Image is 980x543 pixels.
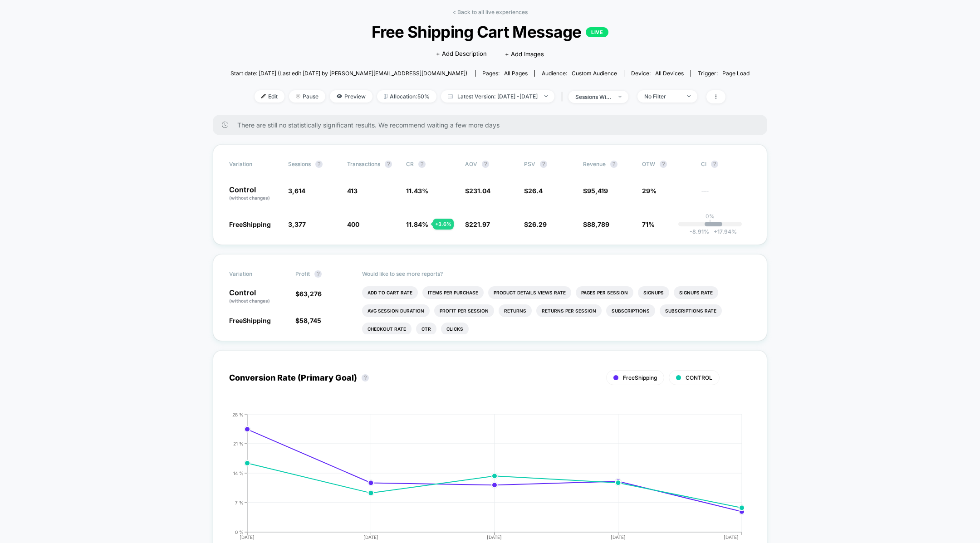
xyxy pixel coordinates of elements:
img: end [618,96,622,98]
li: Items Per Purchase [422,286,484,299]
span: Custom Audience [572,70,617,77]
span: + Add Images [505,50,544,58]
span: PSV [524,161,535,167]
div: sessions with impression [575,93,612,100]
span: There are still no statistically significant results. We recommend waiting a few more days [237,121,749,129]
span: 400 [347,220,359,228]
img: edit [261,94,266,98]
span: Variation [229,270,279,278]
li: Subscriptions Rate [660,304,722,317]
li: Profit Per Session [434,304,494,317]
span: OTW [642,161,692,168]
p: Would like to see more reports? [362,270,751,277]
span: Profit [295,270,310,277]
span: --- [701,188,751,201]
tspan: [DATE] [611,534,626,540]
li: Ctr [416,323,436,335]
button: ? [711,161,718,168]
p: 0% [706,213,715,220]
li: Avg Session Duration [362,304,430,317]
span: CONTROL [686,374,712,381]
li: Signups [638,286,669,299]
span: Preview [330,90,372,103]
img: end [544,95,548,97]
span: FreeShipping [229,220,271,228]
button: ? [314,270,322,278]
span: Transactions [347,161,380,167]
span: FreeShipping [229,317,271,324]
button: ? [418,161,426,168]
span: 3,614 [288,187,305,195]
span: 29% [642,187,657,195]
tspan: [DATE] [240,534,255,540]
span: Revenue [583,161,606,167]
span: Allocation: 50% [377,90,436,103]
span: Device: [624,70,691,77]
span: $ [295,290,322,298]
tspan: 14 % [233,470,244,475]
span: 63,276 [299,290,322,298]
span: $ [295,317,321,324]
div: Pages: [482,70,528,77]
li: Returns [499,304,532,317]
span: 26.29 [528,220,547,228]
span: 231.04 [469,187,490,195]
button: ? [315,161,323,168]
button: ? [482,161,489,168]
span: 88,789 [587,220,609,228]
li: Add To Cart Rate [362,286,418,299]
span: $ [583,220,609,228]
span: 71% [642,220,655,228]
span: $ [524,220,547,228]
span: Page Load [722,70,750,77]
tspan: 0 % [235,529,244,534]
div: No Filter [644,93,681,100]
span: CR [406,161,414,167]
span: (without changes) [229,195,270,201]
p: | [709,220,711,226]
tspan: 28 % [232,411,244,417]
div: + 3.6 % [433,219,454,230]
button: ? [610,161,617,168]
span: | [559,90,568,103]
p: LIVE [586,27,608,37]
span: 11.43 % [406,187,428,195]
tspan: 21 % [233,440,244,446]
span: $ [465,187,490,195]
span: Sessions [288,161,311,167]
span: 413 [347,187,358,195]
p: Control [229,289,286,304]
span: all devices [655,70,684,77]
img: calendar [448,94,453,98]
tspan: [DATE] [363,534,378,540]
div: Audience: [542,70,617,77]
img: end [296,94,300,98]
li: Pages Per Session [576,286,633,299]
span: $ [524,187,543,195]
span: 17.94 % [709,228,737,235]
p: Control [229,186,279,201]
span: 26.4 [528,187,543,195]
span: 11.84 % [406,220,428,228]
span: (without changes) [229,298,270,303]
span: Latest Version: [DATE] - [DATE] [441,90,554,103]
button: ? [362,374,369,382]
span: AOV [465,161,477,167]
span: Variation [229,161,279,168]
img: rebalance [384,94,387,99]
tspan: 7 % [235,499,244,505]
a: < Back to all live experiences [452,9,528,15]
span: 58,745 [299,317,321,324]
span: 95,419 [587,187,608,195]
span: FreeShipping [623,374,657,381]
span: Pause [289,90,325,103]
span: + Add Description [436,49,487,59]
span: $ [583,187,608,195]
span: 221.97 [469,220,490,228]
li: Product Details Views Rate [488,286,571,299]
span: Free Shipping Cart Message [256,22,724,41]
button: ? [540,161,547,168]
li: Clicks [441,323,469,335]
tspan: [DATE] [487,534,502,540]
span: all pages [504,70,528,77]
